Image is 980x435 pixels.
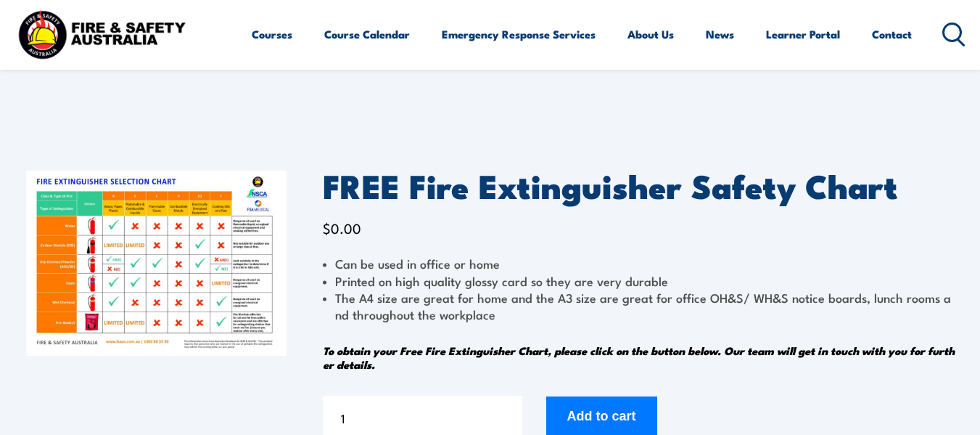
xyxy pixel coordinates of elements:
img: FREE Fire Extinguisher Safety Chart [26,171,287,356]
h1: FREE Fire Extinguisher Safety Chart [323,171,955,199]
a: Emergency Response Services [442,17,596,52]
a: Course Calendar [324,17,410,52]
a: About Us [627,17,674,52]
a: News [706,17,734,52]
li: Printed on high quality glossy card so they are very durable [323,272,955,289]
li: Can be used in office or home [323,255,955,272]
em: To obtain your Free Fire Extinguisher Chart, please click on the button below. Our team will get ... [323,342,955,373]
li: The A4 size are great for home and the A3 size are great for office OH&S/ WH&S notice boards, lun... [323,289,955,323]
a: Contact [872,17,912,52]
span: $ [323,218,331,237]
a: Courses [252,17,292,52]
a: Learner Portal [766,17,840,52]
bdi: 0.00 [323,218,361,237]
